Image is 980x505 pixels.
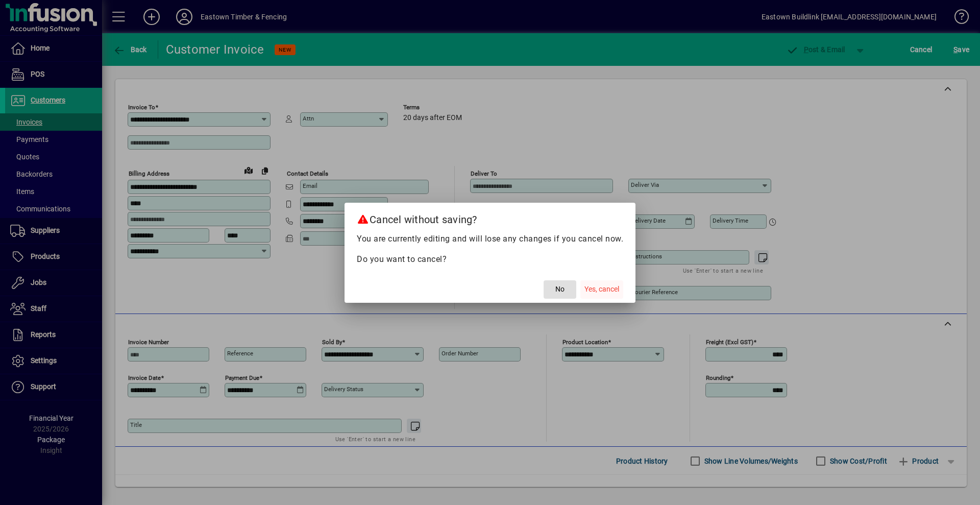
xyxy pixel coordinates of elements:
[345,203,635,232] h2: Cancel without saving?
[357,233,623,245] p: You are currently editing and will lose any changes if you cancel now.
[584,284,619,295] span: Yes, cancel
[544,280,576,299] button: No
[357,253,623,266] p: Do you want to cancel?
[580,280,623,299] button: Yes, cancel
[555,284,565,295] span: No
